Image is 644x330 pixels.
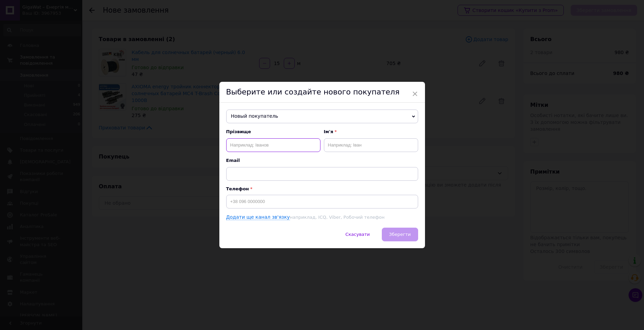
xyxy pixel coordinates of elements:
[324,138,418,152] input: Наприклад: Іван
[290,215,385,220] span: наприклад, ICQ, Viber, Робочий телефон
[226,195,418,208] input: +38 096 0000000
[226,110,418,123] span: Новый покупатель
[226,214,290,220] a: Додати ще канал зв'язку
[219,82,425,103] div: Выберите или создайте нового покупателя
[324,129,418,135] span: Ім'я
[345,232,370,237] span: Скасувати
[226,129,320,135] span: Прізвище
[412,88,418,100] span: ×
[226,138,320,152] input: Наприклад: Іванов
[338,228,377,241] button: Скасувати
[226,157,418,164] span: Email
[226,186,418,191] p: Телефон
